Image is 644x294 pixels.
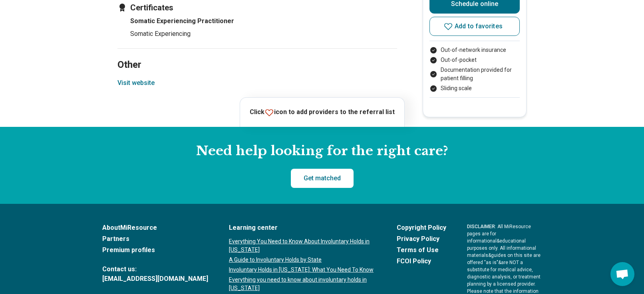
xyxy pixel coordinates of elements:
p: Somatic Experiencing [130,29,397,39]
button: Add to favorites [429,17,520,36]
h2: Other [117,39,397,72]
ul: Payment options [429,46,520,93]
div: Open chat [610,262,634,286]
a: Terms of Use [397,245,446,255]
span: Add to favorites [455,23,503,30]
span: DISCLAIMER [467,224,495,229]
a: Copyright Policy [397,223,446,233]
li: Documentation provided for patient filling [429,66,520,83]
li: Out-of-network insurance [429,46,520,54]
span: Contact us: [102,264,208,274]
a: Premium profiles [102,245,208,255]
a: FCOI Policy [397,257,446,266]
a: Get matched [291,169,354,188]
a: AboutMiResource [102,223,208,233]
button: Visit website [117,78,155,88]
a: A Guide to Involuntary Holds by State [229,256,376,264]
li: Sliding scale [429,84,520,93]
p: Click icon to add providers to the referral list [250,107,395,117]
a: Everything you need to know about involuntary holds in [US_STATE] [229,276,376,292]
a: Partners [102,234,208,244]
a: Privacy Policy [397,234,446,244]
h3: Certificates [117,2,397,13]
a: [EMAIL_ADDRESS][DOMAIN_NAME] [102,274,208,284]
a: Learning center [229,223,376,233]
h4: Somatic Experiencing Practitioner [130,16,397,26]
a: Involuntary Holds in [US_STATE]: What You Need To Know [229,266,376,274]
a: Everything You Need to Know About Involuntary Holds in [US_STATE] [229,237,376,254]
h2: Need help looking for the right care? [6,143,638,160]
li: Out-of-pocket [429,56,520,64]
